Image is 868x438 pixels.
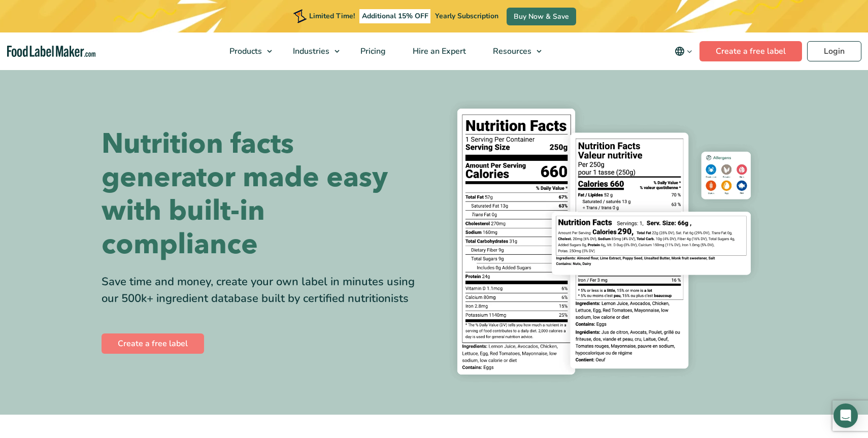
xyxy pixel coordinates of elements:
a: Industries [280,32,345,70]
span: Yearly Subscription [435,11,498,21]
h1: Nutrition facts generator made easy with built-in compliance [102,127,426,261]
div: Open Intercom Messenger [833,403,858,428]
a: Login [807,41,861,61]
a: Resources [480,32,547,70]
span: Limited Time! [309,11,355,21]
span: Industries [290,46,330,57]
span: Pricing [357,46,387,57]
span: Additional 15% OFF [359,9,431,23]
a: Create a free label [102,333,204,354]
a: Create a free label [699,41,802,61]
span: Resources [490,46,532,57]
a: Hire an Expert [399,32,477,70]
a: Products [216,32,277,70]
a: Buy Now & Save [507,8,576,25]
span: Hire an Expert [410,46,467,57]
div: Save time and money, create your own label in minutes using our 500k+ ingredient database built b... [102,274,426,307]
a: Pricing [347,32,397,70]
span: Products [226,46,263,57]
